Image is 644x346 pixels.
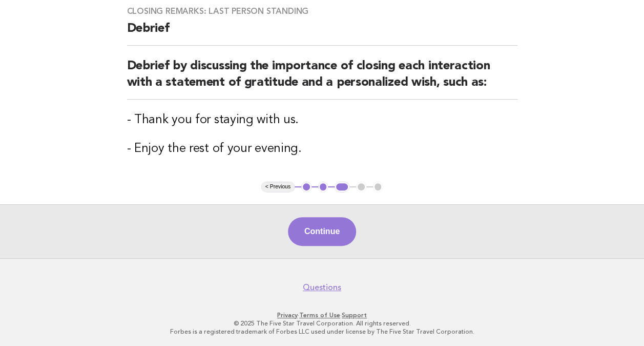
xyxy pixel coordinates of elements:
[14,319,630,328] p: © 2025 The Five Star Travel Corporation. All rights reserved.
[288,217,356,246] button: Continue
[261,182,295,192] button: < Previous
[342,312,367,319] a: Support
[299,312,340,319] a: Terms of Use
[277,312,298,319] a: Privacy
[303,282,341,293] a: Questions
[127,58,517,100] h2: Debrief by discussing the importance of closing each interaction with a statement of gratitude an...
[14,311,630,319] p: · ·
[127,112,517,128] h3: - Thank you for staying with us.
[14,328,630,336] p: Forbes is a registered trademark of Forbes LLC used under license by The Five Star Travel Corpora...
[318,182,328,192] button: 2
[335,182,349,192] button: 3
[127,141,517,157] h3: - Enjoy the rest of your evening.
[301,182,311,192] button: 1
[127,6,517,16] h3: Closing remarks: Last person standing
[127,21,517,46] h2: Debrief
